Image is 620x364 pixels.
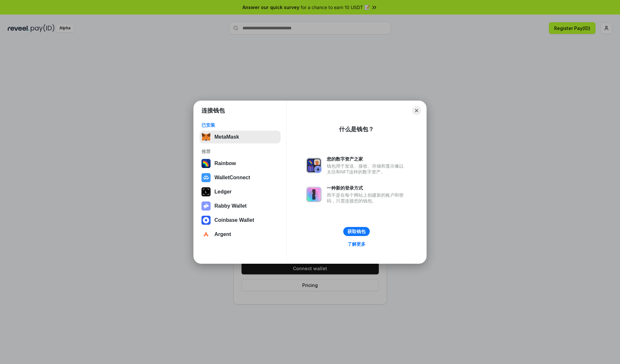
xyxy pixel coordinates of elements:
[214,175,250,181] div: WalletConnect
[327,163,407,175] div: 钱包用于发送、接收、存储和显示像以太坊和NFT这样的数字资产。
[200,171,281,184] button: WalletConnect
[343,227,370,236] button: 获取钱包
[214,231,231,237] div: Argent
[201,133,211,142] img: svg+xml,%3Csvg%20fill%3D%22none%22%20height%3D%2233%22%20viewBox%3D%220%200%2035%2033%22%20width%...
[214,217,254,223] div: Coinbase Wallet
[200,131,281,143] button: MetaMask
[347,229,366,234] div: 获取钱包
[214,189,232,195] div: Ledger
[327,192,407,204] div: 而不是在每个网站上创建新的账户和密码，只需连接您的钱包。
[201,122,279,128] div: 已安装
[200,185,281,198] button: Ledger
[347,241,366,247] div: 了解更多
[201,173,211,182] img: svg+xml,%3Csvg%20width%3D%2228%22%20height%3D%2228%22%20viewBox%3D%220%200%2028%2028%22%20fill%3D...
[214,161,236,166] div: Rainbow
[344,240,369,248] a: 了解更多
[200,157,281,170] button: Rainbow
[339,125,374,133] div: 什么是钱包？
[201,149,279,154] div: 推荐
[201,230,211,239] img: svg+xml,%3Csvg%20width%3D%2228%22%20height%3D%2228%22%20viewBox%3D%220%200%2028%2028%22%20fill%3D...
[201,107,225,114] h1: 连接钱包
[306,187,322,202] img: svg+xml,%3Csvg%20xmlns%3D%22http%3A%2F%2Fwww.w3.org%2F2000%2Fsvg%22%20fill%3D%22none%22%20viewBox...
[200,200,281,212] button: Rabby Wallet
[327,156,407,162] div: 您的数字资产之家
[201,202,211,211] img: svg+xml,%3Csvg%20xmlns%3D%22http%3A%2F%2Fwww.w3.org%2F2000%2Fsvg%22%20fill%3D%22none%22%20viewBox...
[412,106,421,115] button: Close
[201,159,211,168] img: svg+xml,%3Csvg%20width%3D%22120%22%20height%3D%22120%22%20viewBox%3D%220%200%20120%20120%22%20fil...
[214,203,247,209] div: Rabby Wallet
[201,187,211,196] img: svg+xml,%3Csvg%20xmlns%3D%22http%3A%2F%2Fwww.w3.org%2F2000%2Fsvg%22%20width%3D%2228%22%20height%3...
[200,214,281,227] button: Coinbase Wallet
[327,185,407,191] div: 一种新的登录方式
[201,216,211,225] img: svg+xml,%3Csvg%20width%3D%2228%22%20height%3D%2228%22%20viewBox%3D%220%200%2028%2028%22%20fill%3D...
[214,134,239,140] div: MetaMask
[200,228,281,241] button: Argent
[306,158,322,173] img: svg+xml,%3Csvg%20xmlns%3D%22http%3A%2F%2Fwww.w3.org%2F2000%2Fsvg%22%20fill%3D%22none%22%20viewBox...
